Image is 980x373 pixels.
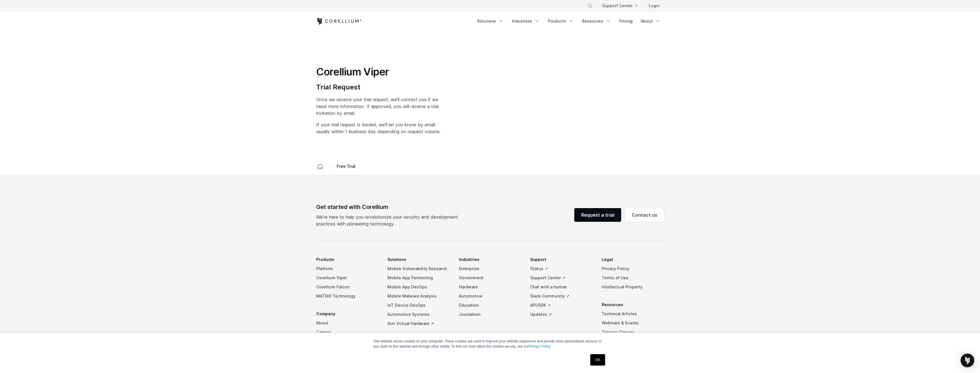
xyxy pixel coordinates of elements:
[474,16,507,26] a: Solutions
[530,301,593,310] a: API/SDK ↗
[334,162,358,170] span: Free Trial
[316,18,362,25] a: Corellium Home
[316,328,379,337] a: Careers
[316,264,379,273] a: Platform
[530,264,593,273] a: Status ↗
[585,1,595,11] button: Search
[602,328,664,337] a: Training Classes
[530,292,593,301] a: Slack Community ↗
[602,264,664,273] a: Privacy Policy
[530,273,593,282] a: Support Center ↗
[508,16,543,26] a: Industries
[315,162,325,170] a: Corellium home
[644,1,664,11] a: Login
[387,264,450,273] a: Mobile Vulnerability Research
[580,1,664,11] div: Navigation Menu
[579,16,615,26] a: Resources
[530,282,593,292] a: Chat with a human
[316,203,463,211] div: Get started with Corellium
[316,122,441,134] span: If your trial request is denied, we'll let you know by email usually within 1 business day depend...
[387,310,450,319] a: Automotive Systems
[459,301,521,310] a: Education
[602,318,664,328] a: Webinars & Events
[545,16,577,26] a: Products
[459,282,521,292] a: Hardware
[459,264,521,273] a: Enterprise
[316,97,439,116] span: Once we receive your trial request, we'll contact you if we need more information. If approved, y...
[625,208,664,222] a: Contact us
[616,16,636,26] a: Pricing
[574,208,621,222] a: Request a trial
[602,282,664,292] a: Intellectual Property
[530,310,593,319] a: Updates ↗
[316,65,441,78] h1: Corellium Viper
[637,16,664,26] a: About
[387,273,450,282] a: Mobile App Pentesting
[316,292,379,301] a: MATRIX Technology
[316,273,379,282] a: Corellium Viper
[316,83,441,91] h4: Trial Request
[387,282,450,292] a: Mobile App DevOps
[387,301,450,310] a: IoT Device DevOps
[961,354,974,367] div: Open Intercom Messenger
[373,339,607,349] p: This website stores cookies on your computer. These cookies are used to improve your website expe...
[529,344,551,348] a: Privacy Policy.
[316,282,379,292] a: Corellium Falcon
[602,273,664,282] a: Terms of Use
[459,273,521,282] a: Government
[602,309,664,318] a: Technical Articles
[387,319,450,328] a: Arm Virtual Hardware ↗
[316,318,379,328] a: About
[597,1,642,11] a: Support Center
[459,292,521,301] a: Automotive
[474,16,664,26] div: Navigation Menu
[316,214,463,227] p: We’re here to help you revolutionize your security and development practices with pioneering tech...
[590,354,605,366] a: OK
[459,310,521,319] a: Journalism
[387,292,450,301] a: Mobile Malware Analysis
